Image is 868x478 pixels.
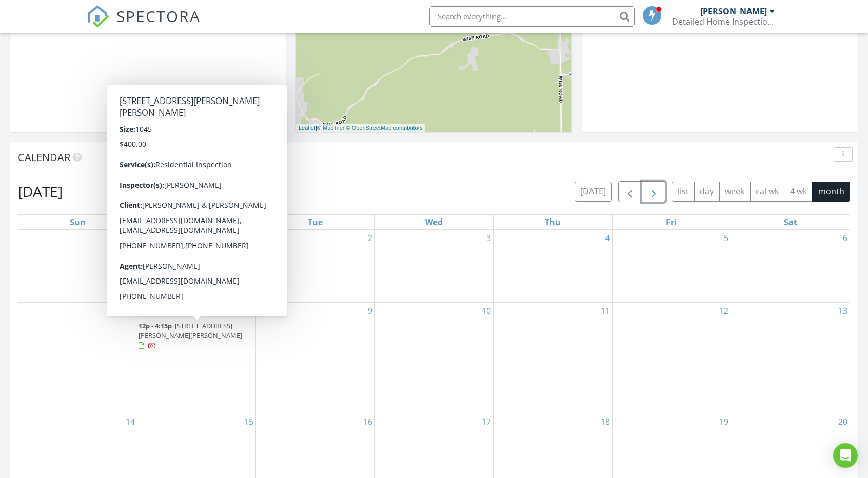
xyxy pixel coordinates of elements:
[185,215,208,229] a: Monday
[480,303,493,319] a: Go to September 10, 2025
[68,215,88,229] a: Sunday
[782,215,799,229] a: Saturday
[346,125,423,131] a: © OpenStreetMap contributors
[18,230,137,303] td: Go to August 31, 2025
[128,303,137,319] a: Go to September 7, 2025
[575,182,612,202] button: [DATE]
[700,6,767,16] div: [PERSON_NAME]
[18,303,137,413] td: Go to September 7, 2025
[139,321,242,350] a: 12p - 4:15p [STREET_ADDRESS][PERSON_NAME][PERSON_NAME]
[139,320,254,352] a: 12p - 4:15p [STREET_ADDRESS][PERSON_NAME][PERSON_NAME]
[366,303,374,319] a: Go to September 9, 2025
[694,182,720,202] button: day
[836,413,850,430] a: Go to September 20, 2025
[618,181,642,202] button: Previous month
[717,303,731,319] a: Go to September 12, 2025
[139,321,242,340] span: [STREET_ADDRESS][PERSON_NAME][PERSON_NAME]
[374,303,493,413] td: Go to September 10, 2025
[812,182,850,202] button: month
[87,14,201,35] a: SPECTORA
[124,230,137,246] a: Go to August 31, 2025
[124,413,137,430] a: Go to September 14, 2025
[719,182,751,202] button: week
[731,230,850,303] td: Go to September 6, 2025
[717,413,731,430] a: Go to September 19, 2025
[374,230,493,303] td: Go to September 3, 2025
[306,215,325,229] a: Tuesday
[299,125,315,131] a: Leaflet
[366,230,374,246] a: Go to September 2, 2025
[836,303,850,319] a: Go to September 13, 2025
[242,413,255,430] a: Go to September 15, 2025
[612,230,731,303] td: Go to September 5, 2025
[603,230,612,246] a: Go to September 4, 2025
[599,413,612,430] a: Go to September 18, 2025
[137,303,255,413] td: Go to September 8, 2025
[672,182,695,202] button: list
[18,181,63,202] h2: [DATE]
[480,413,493,430] a: Go to September 17, 2025
[731,303,850,413] td: Go to September 13, 2025
[361,413,374,430] a: Go to September 16, 2025
[543,215,563,229] a: Thursday
[833,443,858,468] div: Open Intercom Messenger
[784,182,813,202] button: 4 wk
[494,230,612,303] td: Go to September 4, 2025
[494,303,612,413] td: Go to September 11, 2025
[139,321,172,330] span: 12p - 4:15p
[423,215,445,229] a: Wednesday
[722,230,731,246] a: Go to September 5, 2025
[18,150,70,164] span: Calendar
[317,125,345,131] a: © MapTiler
[664,215,679,229] a: Friday
[256,303,374,413] td: Go to September 9, 2025
[296,124,425,132] div: |
[599,303,612,319] a: Go to September 11, 2025
[484,230,493,246] a: Go to September 3, 2025
[247,303,255,319] a: Go to September 8, 2025
[137,230,255,303] td: Go to September 1, 2025
[642,181,666,202] button: Next month
[841,230,850,246] a: Go to September 6, 2025
[429,6,635,27] input: Search everything...
[256,230,374,303] td: Go to September 2, 2025
[750,182,785,202] button: cal wk
[672,16,775,27] div: Detailed Home Inspections, LLC
[116,5,201,27] span: SPECTORA
[612,303,731,413] td: Go to September 12, 2025
[247,230,255,246] a: Go to September 1, 2025
[87,5,109,28] img: The Best Home Inspection Software - Spectora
